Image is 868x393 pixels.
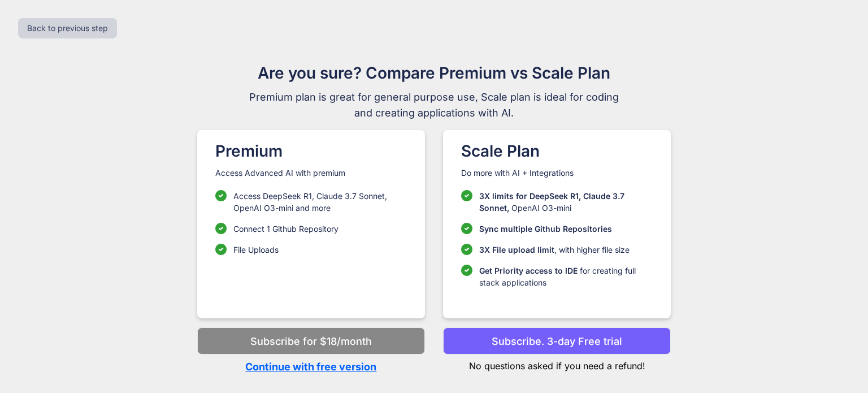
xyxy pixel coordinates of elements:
p: Access DeepSeek R1, Claude 3.7 Sonnet, OpenAI O3-mini and more [233,190,407,214]
p: File Uploads [233,244,279,256]
p: Sync multiple Github Repositories [479,223,612,235]
img: checklist [461,223,472,234]
img: checklist [215,244,227,255]
img: checklist [215,190,227,201]
p: OpenAI O3-mini [479,190,653,214]
p: for creating full stack applications [479,265,653,288]
button: Subscribe. 3-day Free trial [443,327,671,355]
p: Do more with AI + Integrations [461,167,653,179]
img: checklist [461,244,472,255]
h1: Are you sure? Compare Premium vs Scale Plan [244,61,624,85]
button: Subscribe for $18/month [197,327,425,355]
h1: Scale Plan [461,139,653,163]
span: 3X limits for DeepSeek R1, Claude 3.7 Sonnet, [479,191,624,213]
p: , with higher file size [479,244,630,256]
img: checklist [215,223,227,234]
span: Get Priority access to IDE [479,266,578,275]
p: No questions asked if you need a refund! [443,355,671,373]
p: Continue with free version [197,359,425,374]
p: Subscribe for $18/month [250,334,372,349]
span: Premium plan is great for general purpose use, Scale plan is ideal for coding and creating applic... [244,89,624,121]
p: Connect 1 Github Repository [233,223,338,235]
img: checklist [461,190,472,201]
p: Access Advanced AI with premium [215,167,407,179]
span: 3X File upload limit [479,245,554,254]
img: checklist [461,265,472,276]
button: Back to previous step [18,18,117,38]
p: Subscribe. 3-day Free trial [492,334,622,349]
h1: Premium [215,139,407,163]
